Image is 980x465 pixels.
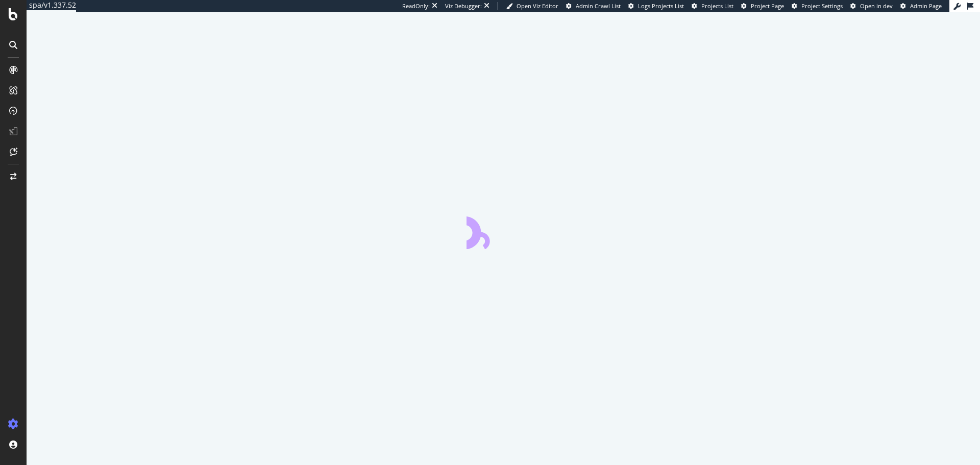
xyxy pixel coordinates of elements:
span: Project Settings [801,2,843,10]
div: Viz Debugger: [445,2,482,10]
span: Admin Crawl List [576,2,621,10]
a: Project Page [741,2,784,10]
a: Admin Page [900,2,942,10]
a: Open Viz Editor [506,2,558,10]
span: Open Viz Editor [517,2,558,10]
a: Projects List [692,2,733,10]
a: Project Settings [792,2,843,10]
div: ReadOnly: [402,2,430,10]
div: animation [467,212,540,249]
span: Open in dev [860,2,893,10]
span: Admin Page [910,2,942,10]
a: Open in dev [850,2,893,10]
span: Project Page [751,2,784,10]
span: Projects List [701,2,733,10]
span: Logs Projects List [638,2,684,10]
a: Admin Crawl List [566,2,621,10]
a: Logs Projects List [628,2,684,10]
